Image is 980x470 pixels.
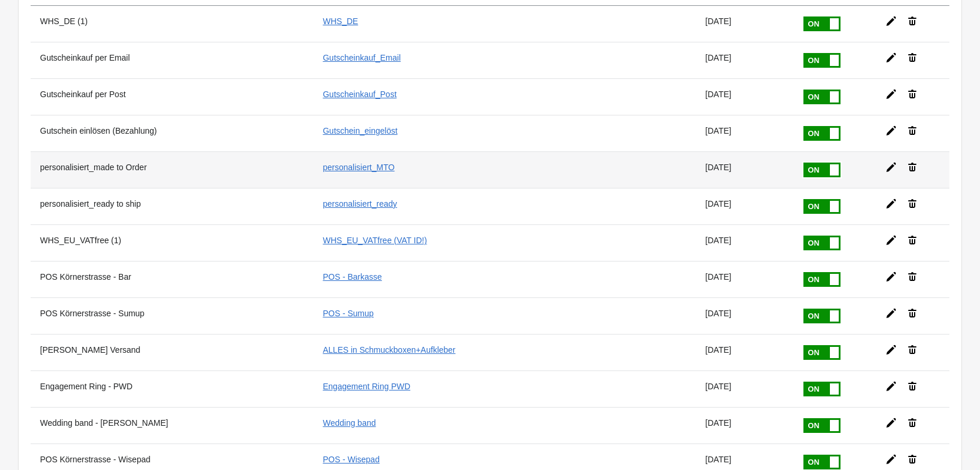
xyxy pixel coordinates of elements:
[31,78,313,115] th: Gutscheinkauf per Post
[31,42,313,78] th: Gutscheinkauf per Email
[31,6,313,42] th: WHS_DE (1)
[696,261,792,297] td: [DATE]
[31,261,313,297] th: POS Körnerstrasse - Bar
[323,418,376,428] a: Wedding band
[31,115,313,151] th: Gutschein einlösen (Bezahlung)
[323,16,358,26] a: WHS_DE
[31,188,313,224] th: personalisiert_ready to ship
[31,224,313,261] th: WHS_EU_VATfree (1)
[696,407,792,443] td: [DATE]
[323,236,427,245] a: WHS_EU_VATfree (VAT ID!)
[31,407,313,443] th: Wedding band - [PERSON_NAME]
[696,78,792,115] td: [DATE]
[696,224,792,261] td: [DATE]
[696,297,792,334] td: [DATE]
[696,151,792,188] td: [DATE]
[323,90,396,99] a: Gutscheinkauf_Post
[696,370,792,407] td: [DATE]
[696,334,792,370] td: [DATE]
[31,334,313,370] th: [PERSON_NAME] Versand
[31,297,313,334] th: POS Körnerstrasse - Sumup
[696,115,792,151] td: [DATE]
[323,382,410,391] a: Engagement Ring PWD
[323,455,379,464] a: POS - Wisepad
[696,42,792,78] td: [DATE]
[323,163,394,172] a: personalisiert_MTO
[31,151,313,188] th: personalisiert_made to Order
[31,370,313,407] th: Engagement Ring - PWD
[323,199,397,208] a: personalisiert_ready
[696,188,792,224] td: [DATE]
[323,345,455,355] a: ALLES in Schmuckboxen+Aufkleber
[323,309,373,318] a: POS - Sumup
[323,53,400,62] a: Gutscheinkauf_Email
[323,272,381,282] a: POS - Barkasse
[696,6,792,42] td: [DATE]
[323,126,397,135] a: Gutschein_eingelöst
